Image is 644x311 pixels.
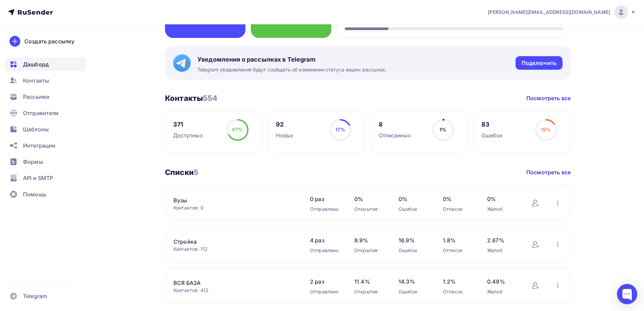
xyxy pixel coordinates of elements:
div: 83 [481,120,503,129]
div: Ошибок [399,288,429,295]
span: 2 раз [310,277,341,286]
span: 11.4% [354,277,385,286]
span: 14.3% [399,277,429,286]
div: 92 [276,120,294,129]
div: 8 [379,120,411,129]
span: 5 [194,168,198,177]
a: Формы [5,155,86,169]
span: Помощь [23,190,46,198]
div: Подключить [522,59,556,67]
span: 8.9% [354,236,385,244]
span: [PERSON_NAME][EMAIL_ADDRESS][DOMAIN_NAME] [488,9,610,16]
a: Посмотреть все [526,168,571,176]
div: Отписанных [379,131,411,139]
span: 0.48% [487,277,518,286]
div: Жалоб [487,288,518,295]
div: Контактов: 412 [173,287,296,294]
a: Отправители [5,106,86,120]
div: Отписок [443,288,474,295]
div: Отписок [443,247,474,254]
span: 16.9% [399,236,429,244]
span: 0 раз [310,195,341,203]
div: Отписок [443,206,474,213]
span: 0% [487,195,518,203]
div: Ошибок [399,247,429,254]
div: Создать рассылку [24,37,74,45]
a: ВСЯ БАЗА [173,279,288,287]
span: Шаблоны [23,125,49,133]
div: Жалоб [487,247,518,254]
div: Открытия [354,247,385,254]
a: Рассылки [5,90,86,104]
span: Telegram уведомления будут сообщать об изменении статуса ваших рассылок. [197,66,387,73]
span: API и SMTP [23,174,53,182]
span: 0% [399,195,429,203]
span: 554 [203,94,217,103]
a: Посмотреть все [526,94,571,102]
div: Новых [276,131,294,139]
span: 0% [443,195,474,203]
span: 2.67% [487,236,518,244]
span: Контакты [23,76,49,85]
span: Отправители [23,109,59,117]
span: 4 раз [310,236,341,244]
a: Стройка [173,238,288,246]
span: Интеграции [23,141,55,150]
span: 1.2% [443,277,474,286]
div: Контактов: 0 [173,204,296,211]
span: 1.8% [443,236,474,244]
a: Вузы [173,196,288,204]
h3: Контакты [165,93,218,103]
div: Открытия [354,206,385,213]
span: Telegram [23,292,47,300]
span: Дашборд [23,60,49,68]
a: [PERSON_NAME][EMAIL_ADDRESS][DOMAIN_NAME] [488,5,636,19]
div: 371 [173,120,203,129]
div: Отправлено [310,206,341,213]
div: Ошибок [399,206,429,213]
span: 67% [232,127,243,132]
div: Жалоб [487,206,518,213]
div: Открытия [354,288,385,295]
div: Контактов: 112 [173,246,296,252]
span: Формы [23,158,43,166]
span: 17% [335,127,345,132]
div: Отправлено [310,288,341,295]
div: Ошибок [481,131,503,139]
div: Доступных [173,131,203,139]
div: Отправлено [310,247,341,254]
span: 1% [439,127,446,132]
a: Шаблоны [5,123,86,136]
a: Дашборд [5,58,86,71]
span: 0% [354,195,385,203]
a: Контакты [5,74,86,87]
h3: Списки [165,168,198,177]
span: 15% [541,127,551,132]
span: Уведомления о рассылках в Telegram [197,55,387,64]
span: Рассылки [23,93,49,101]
